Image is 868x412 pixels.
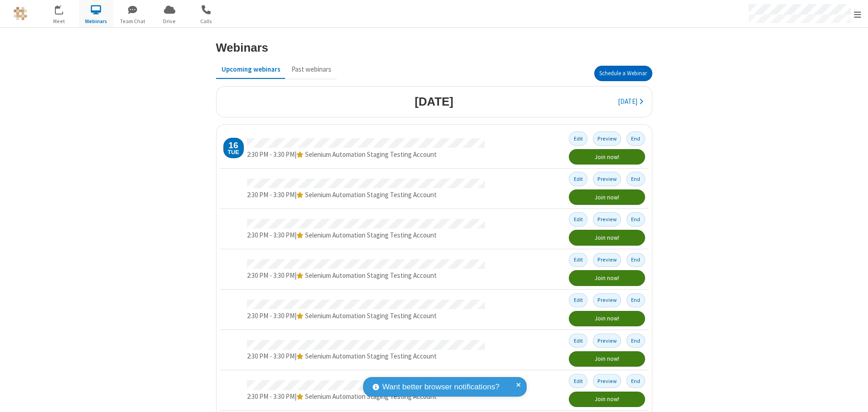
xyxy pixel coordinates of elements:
div: | [247,351,485,362]
div: Tue [227,150,239,155]
button: End [626,212,645,226]
div: | [247,230,485,241]
span: 2:30 PM - 3:30 PM [247,150,295,159]
button: Join now! [569,351,645,367]
button: Preview [593,253,621,267]
button: Edit [569,131,587,145]
button: Edit [569,172,587,186]
span: 2:30 PM - 3:30 PM [247,271,295,280]
button: Preview [593,172,621,186]
span: Webinars [79,17,113,25]
button: End [626,253,645,267]
button: Join now! [569,392,645,407]
button: Preview [593,374,621,388]
button: Join now! [569,230,645,245]
span: Team Chat [116,17,150,25]
button: Join now! [569,149,645,165]
span: Calls [189,17,223,25]
button: Join now! [569,189,645,205]
button: [DATE] [612,93,648,111]
span: Selenium Automation Staging Testing Account [305,271,437,280]
button: Edit [569,334,587,348]
span: 2:30 PM - 3:30 PM [247,392,295,401]
h3: Webinars [216,41,268,54]
div: 16 [228,141,238,150]
div: | [247,150,485,160]
button: Past webinars [286,61,337,78]
button: End [626,374,645,388]
button: Join now! [569,270,645,286]
button: Preview [593,212,621,226]
div: 25 [60,5,68,12]
h3: [DATE] [414,95,453,108]
span: 2:30 PM - 3:30 PM [247,352,295,360]
button: Edit [569,374,587,388]
span: Want better browser notifications? [382,381,499,393]
button: Edit [569,293,587,307]
span: Selenium Automation Staging Testing Account [305,352,437,360]
span: Selenium Automation Staging Testing Account [305,190,437,199]
span: 2:30 PM - 3:30 PM [247,190,295,199]
button: End [626,172,645,186]
button: End [626,293,645,307]
img: QA Selenium DO NOT DELETE OR CHANGE [14,7,27,20]
div: | [247,271,485,281]
button: Preview [593,131,621,145]
span: Selenium Automation Staging Testing Account [305,392,437,401]
span: Selenium Automation Staging Testing Account [305,311,437,320]
span: [DATE] [618,97,637,106]
span: Meet [42,17,76,25]
span: Drive [153,17,187,25]
button: Edit [569,253,587,267]
div: | [247,392,485,402]
button: End [626,131,645,145]
button: Join now! [569,311,645,326]
div: Tuesday, September 16, 2025 2:30 PM [223,138,244,158]
iframe: Chat [845,388,861,406]
span: Selenium Automation Staging Testing Account [305,231,437,239]
span: Selenium Automation Staging Testing Account [305,150,437,159]
button: End [626,334,645,348]
div: | [247,190,485,200]
div: | [247,311,485,321]
span: 2:30 PM - 3:30 PM [247,231,295,239]
button: Edit [569,212,587,226]
button: Upcoming webinars [216,61,286,78]
button: Preview [593,293,621,307]
button: Schedule a Webinar [594,66,652,81]
button: Preview [593,334,621,348]
span: 2:30 PM - 3:30 PM [247,311,295,320]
